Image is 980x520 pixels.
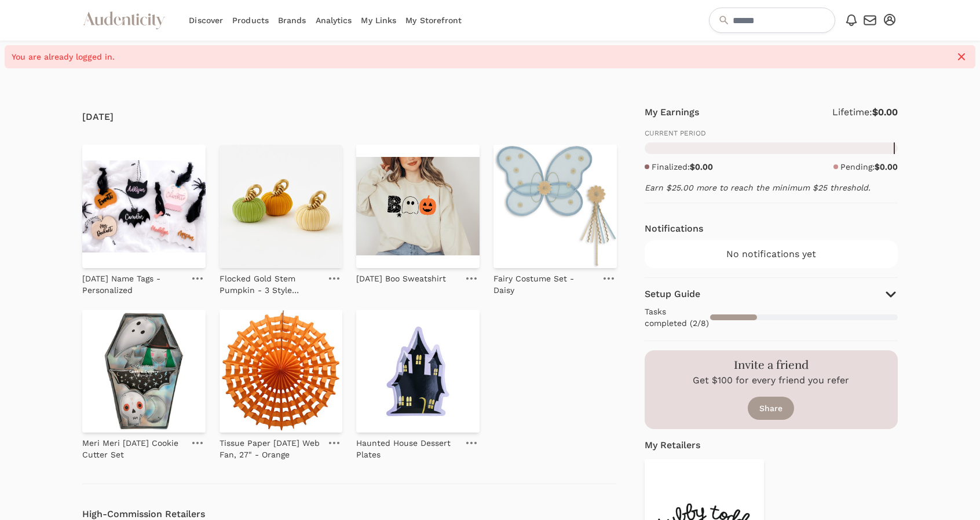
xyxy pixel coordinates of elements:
p: Pending: [840,161,898,173]
h4: Setup Guide [645,287,700,301]
h4: My Earnings [645,105,699,119]
p: Tissue Paper [DATE] Web Fan, 27" - Orange [220,437,322,460]
img: Meri Meri Halloween Cookie Cutter Set [82,310,206,433]
img: Tissue Paper Halloween Web Fan, 27" - Orange [220,310,343,433]
p: [DATE] Boo Sweatshirt [356,273,446,284]
a: Share [748,397,794,420]
button: Setup Guide Tasks completed (2/8) [645,287,898,331]
p: Earn $25.00 more to reach the minimum $25 threshold. [645,182,898,193]
img: Halloween Name Tags - Personalized [82,145,206,268]
span: No notifications yet [726,247,816,261]
a: [DATE] Boo Sweatshirt [356,268,446,284]
span: Tasks completed (2/8) [645,306,710,329]
p: Haunted House Dessert Plates [356,437,459,460]
img: Haunted House Dessert Plates [356,310,480,433]
a: Meri Meri [DATE] Cookie Cutter Set [82,433,185,460]
p: [DATE] Name Tags - Personalized [82,273,185,296]
strong: $0.00 [872,107,898,118]
h4: [DATE] [82,110,616,124]
a: Fairy Costume Set - Daisy [493,268,596,296]
img: Flocked Gold Stem Pumpkin - 3 Style Options [220,145,343,268]
strong: $0.00 [690,162,713,171]
p: CURRENT PERIOD [645,129,898,138]
p: Fairy Costume Set - Daisy [493,273,596,296]
img: Fairy Costume Set - Daisy [493,145,617,268]
img: Halloween Boo Sweatshirt [356,145,480,268]
h4: Notifications [645,222,703,236]
p: Finalized: [652,161,713,173]
a: Tissue Paper [DATE] Web Fan, 27" - Orange [220,433,322,460]
p: Meri Meri [DATE] Cookie Cutter Set [82,437,185,460]
a: [DATE] Name Tags - Personalized [82,268,185,296]
p: Lifetime: [832,105,898,119]
h4: My Retailers [645,438,898,452]
p: Flocked Gold Stem Pumpkin - 3 Style Options [220,273,322,296]
h3: Invite a friend [734,357,809,373]
span: You are already logged in. [12,51,949,63]
a: Flocked Gold Stem Pumpkin - 3 Style Options [220,268,322,296]
strong: $0.00 [875,162,898,171]
a: Haunted House Dessert Plates [356,433,459,460]
p: Get $100 for every friend you refer [693,373,849,387]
